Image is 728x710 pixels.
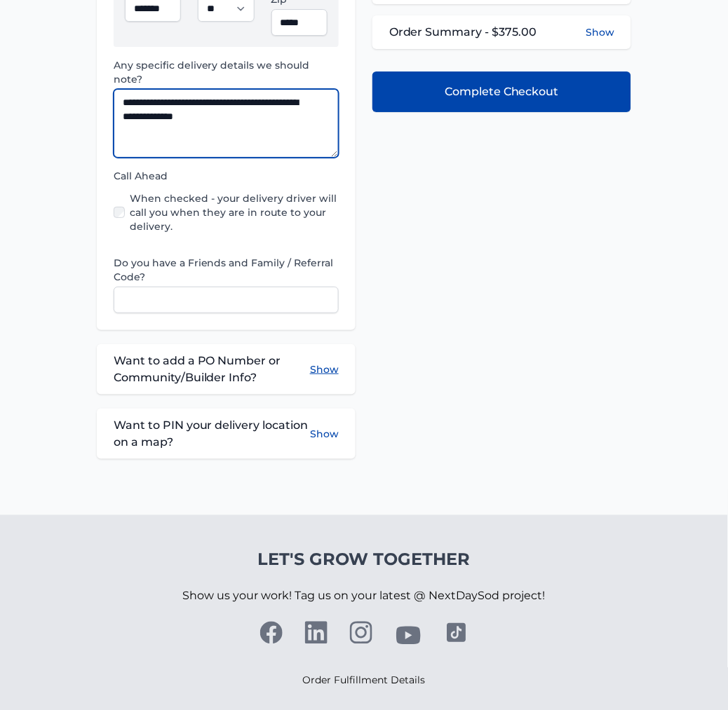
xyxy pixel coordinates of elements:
[114,417,310,451] span: Want to PIN your delivery location on a map?
[586,25,614,39] button: Show
[114,58,339,86] label: Any specific delivery details we should note?
[303,674,426,687] a: Order Fulfillment Details
[310,417,339,451] button: Show
[445,83,559,100] span: Complete Checkout
[183,549,546,571] h4: Let's Grow Together
[389,24,537,41] span: Order Summary - $375.00
[130,191,339,233] label: When checked - your delivery driver will call you when they are in route to your delivery.
[114,256,339,284] label: Do you have a Friends and Family / Referral Code?
[114,353,310,386] span: Want to add a PO Number or Community/Builder Info?
[183,571,546,622] p: Show us your work! Tag us on your latest @ NextDaySod project!
[114,169,339,183] label: Call Ahead
[372,71,631,112] button: Complete Checkout
[310,353,339,386] button: Show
